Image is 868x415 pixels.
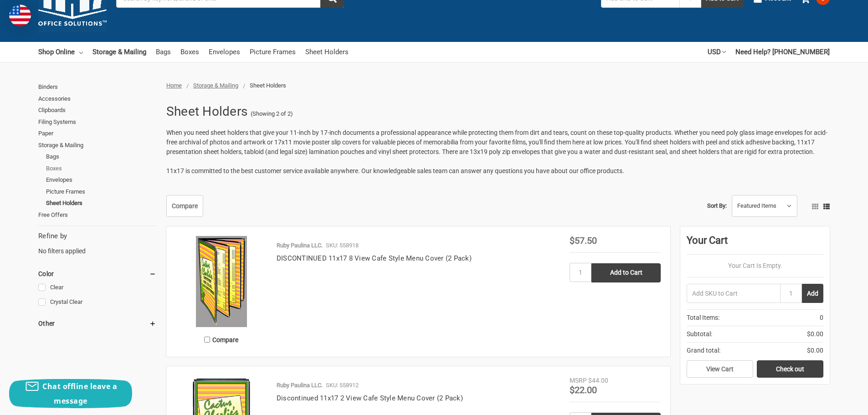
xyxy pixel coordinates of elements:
[166,195,203,217] a: Compare
[166,100,247,123] h1: Sheet Holders
[687,313,719,323] span: Total Items:
[807,346,823,355] span: $0.00
[193,82,238,89] a: Storage & Mailing
[687,284,780,303] input: Add SKU to Cart
[757,360,823,378] a: Check out
[176,236,267,327] img: 11x17 8 View Cafe Style Menu Cover (2 Pack)
[326,241,359,250] p: SKU: 558918
[38,104,156,116] a: Clipboards
[38,81,156,93] a: Binders
[38,231,156,256] div: No filters applied
[820,313,823,323] span: 0
[204,337,210,343] input: Compare
[588,377,608,384] span: $44.00
[46,186,156,198] a: Picture Frames
[38,42,83,62] a: Shop Online
[708,42,726,62] a: USD
[166,167,624,174] span: 11x17 is committed to the best customer service available anywhere. Our knowledgeable sales team ...
[570,376,587,385] div: MSRP
[156,42,171,62] a: Bags
[305,42,349,62] a: Sheet Holders
[9,5,31,26] img: duty and tax information for United States
[250,82,286,89] span: Sheet Holders
[687,261,823,271] p: Your Cart Is Empty.
[326,381,359,390] p: SKU: 558912
[209,42,240,62] a: Envelopes
[687,346,720,355] span: Grand total:
[38,282,156,294] a: Clear
[46,163,156,174] a: Boxes
[277,394,463,402] a: Discontinued 11x17 2 View Cafe Style Menu Cover (2 Pack)
[687,233,823,255] div: Your Cart
[277,241,323,250] p: Ruby Paulina LLC.
[250,42,296,62] a: Picture Frames
[46,174,156,186] a: Envelopes
[46,197,156,209] a: Sheet Holders
[42,381,117,406] span: Chat offline leave a message
[38,296,156,308] a: Crystal Clear
[38,231,156,241] h5: Refine by
[570,384,597,395] span: $22.00
[687,329,712,339] span: Subtotal:
[277,381,323,390] p: Ruby Paulina LLC.
[92,42,146,62] a: Storage & Mailing
[38,116,156,128] a: Filing Systems
[707,199,727,213] label: Sort By:
[251,109,293,118] span: (Showing 2 of 2)
[807,329,823,339] span: $0.00
[46,151,156,163] a: Bags
[687,360,753,378] a: View Cart
[735,42,830,62] a: Need Help? [PHONE_NUMBER]
[166,129,827,155] span: When you need sheet holders that give your 11-inch by 17-inch documents a professional appearance...
[38,139,156,151] a: Storage & Mailing
[38,268,156,279] h5: Color
[591,263,661,282] input: Add to Cart
[176,332,267,347] label: Compare
[38,209,156,221] a: Free Offers
[570,235,597,246] span: $57.50
[9,379,132,408] button: Chat offline leave a message
[38,318,156,329] h5: Other
[180,42,199,62] a: Boxes
[277,254,472,262] a: DISCONTINUED 11x17 8 View Cafe Style Menu Cover (2 Pack)
[166,82,182,89] a: Home
[38,128,156,139] a: Paper
[802,284,823,303] button: Add
[793,390,868,415] iframe: Google Customer Reviews
[38,93,156,105] a: Accessories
